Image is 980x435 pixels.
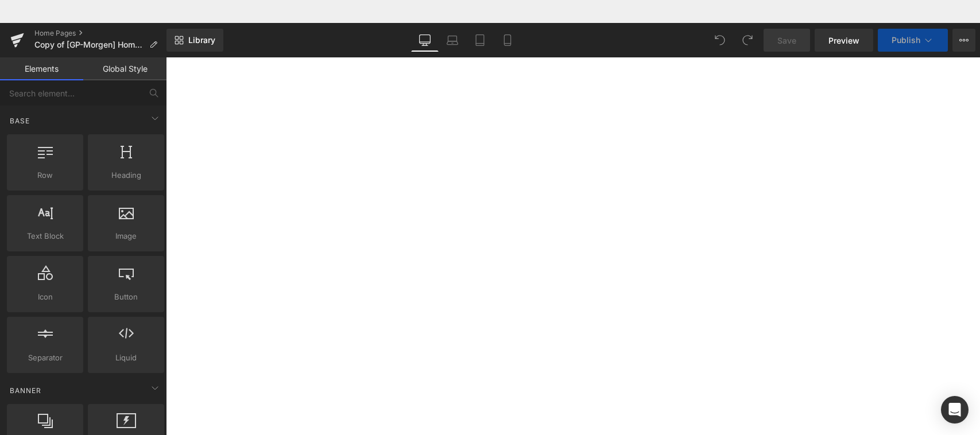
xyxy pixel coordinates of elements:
a: Desktop [411,29,439,52]
a: Global Style [83,57,166,80]
span: Copy of [GP-Morgen] Home Page - [DATE] 20:24:29 [34,40,145,49]
span: Image [91,230,161,242]
span: Library [188,35,215,45]
span: Base [9,115,31,126]
span: Liquid [91,352,161,364]
span: Banner [9,385,42,396]
div: Open Intercom Messenger [941,396,969,424]
a: Home Pages [34,29,166,38]
button: Undo [708,29,731,52]
a: Preview [815,29,873,52]
span: Button [91,291,161,303]
span: Heading [91,169,161,181]
button: Publish [878,29,948,52]
a: Mobile [494,29,521,52]
button: More [952,29,975,52]
a: New Library [166,29,223,52]
button: Redo [736,29,759,52]
span: Publish [892,36,920,45]
span: Icon [10,291,80,303]
span: Separator [10,352,80,364]
span: Text Block [10,230,80,242]
span: Save [777,34,796,46]
span: Preview [828,34,859,46]
a: Laptop [439,29,466,52]
span: Row [10,169,80,181]
a: Tablet [466,29,494,52]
